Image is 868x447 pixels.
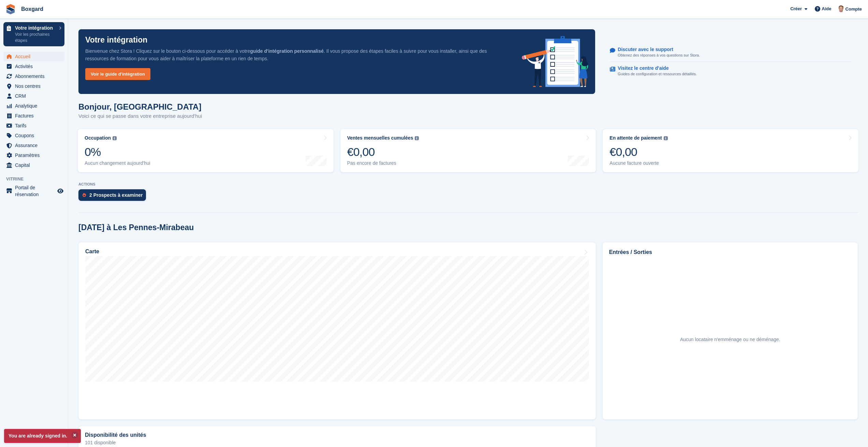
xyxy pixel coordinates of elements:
a: menu [3,101,64,111]
a: Carte [78,242,596,419]
img: onboarding-info-6c161a55d2c0e0a8cae90662b2fe09162a5109e8cc188191df67fb4f79e88e88.svg [522,36,589,87]
a: En attente de paiement €0,00 Aucune facture ouverte [603,129,858,172]
a: menu [3,131,64,140]
a: menu [3,141,64,150]
a: Boutique d'aperçu [56,187,64,195]
span: Assurance [15,141,56,150]
h2: Carte [85,249,99,255]
a: Discuter avec le support Obtenez des réponses à vos questions sur Stora. [610,43,851,62]
img: icon-info-grey-7440780725fd019a000dd9b08b2336e03edf1995a4989e88bcd33f0948082b44.svg [415,136,419,140]
h2: [DATE] à Les Pennes-Mirabeau [78,223,194,232]
a: menu [3,111,64,121]
div: 0% [85,145,150,159]
p: Voir les prochaines étapes [15,31,56,44]
a: menu [3,81,64,91]
img: Alban Mackay [838,5,844,12]
strong: guide d'intégration personnalisé [250,48,324,54]
span: Factures [15,111,56,121]
p: Votre intégration [15,26,56,30]
span: CRM [15,91,56,101]
div: Occupation [85,135,111,141]
div: En attente de paiement [609,135,662,141]
p: ACTIONS [78,182,858,187]
img: prospect-51fa495bee0391a8d652442698ab0144808aea92771e9ea1ae160a38d050c398.svg [83,193,86,197]
a: menu [3,91,64,101]
a: Visitez le centre d'aide Guides de configuration et ressources détaillés. [610,62,851,80]
div: Aucune facture ouverte [609,160,667,166]
div: 2 Prospects à examiner [89,192,143,198]
a: menu [3,71,64,81]
a: menu [3,52,64,61]
a: menu [3,121,64,130]
a: Occupation 0% Aucun changement aujourd'hui [78,129,334,172]
p: You are already signed in. [4,429,81,443]
h1: Bonjour, [GEOGRAPHIC_DATA] [78,102,202,111]
p: Guides de configuration et ressources détaillés. [618,71,697,77]
div: Ventes mensuelles cumulées [347,135,413,141]
div: Aucun locataire n'emménage ou ne déménage. [680,336,780,343]
a: menu [3,150,64,160]
p: Obtenez des réponses à vos questions sur Stora. [618,52,700,58]
a: menu [3,160,64,170]
span: Paramètres [15,150,56,160]
span: Abonnements [15,71,56,81]
p: Voici ce qui se passe dans votre entreprise aujourd'hui [78,112,202,120]
span: Portail de réservation [15,184,56,198]
p: Discuter avec le support [618,47,694,52]
p: Votre intégration [85,36,147,44]
img: icon-info-grey-7440780725fd019a000dd9b08b2336e03edf1995a4989e88bcd33f0948082b44.svg [664,136,668,140]
span: Nos centres [15,81,56,91]
span: Aide [822,5,831,12]
div: €0,00 [609,145,667,159]
span: Compte [845,6,862,13]
a: Voir le guide d'intégration [85,68,150,80]
div: Aucun changement aujourd'hui [85,160,150,166]
span: Capital [15,160,56,170]
a: Ventes mensuelles cumulées €0,00 Pas encore de factures [340,129,596,172]
p: Bienvenue chez Stora ! Cliquez sur le bouton ci-dessous pour accéder à votre . Il vous propose de... [85,47,511,62]
span: Coupons [15,131,56,140]
a: menu [3,62,64,71]
a: 2 Prospects à examiner [78,189,149,204]
span: Vitrine [6,176,68,182]
p: 101 disponible [85,440,589,445]
p: Visitez le centre d'aide [618,65,691,71]
img: stora-icon-8386f47178a22dfd0bd8f6a31ec36ba5ce8667c1dd55bd0f319d3a0aa187defe.svg [5,4,16,14]
a: Boxgard [18,3,46,15]
div: Pas encore de factures [347,160,419,166]
span: Créer [790,5,802,12]
a: Votre intégration Voir les prochaines étapes [3,22,64,46]
img: icon-info-grey-7440780725fd019a000dd9b08b2336e03edf1995a4989e88bcd33f0948082b44.svg [113,136,117,140]
span: Accueil [15,52,56,61]
span: Analytique [15,101,56,111]
a: menu [3,184,64,198]
span: Activités [15,62,56,71]
h2: Disponibilité des unités [85,432,146,438]
span: Tarifs [15,121,56,130]
h2: Entrées / Sorties [609,248,851,256]
div: €0,00 [347,145,419,159]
